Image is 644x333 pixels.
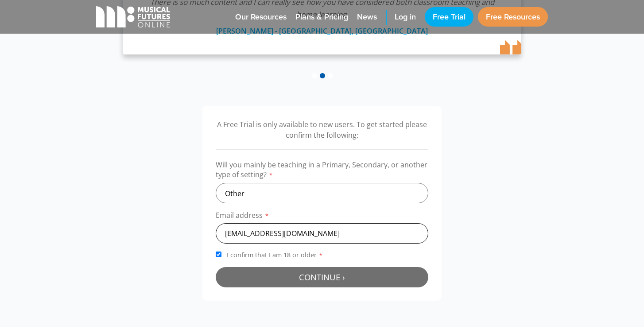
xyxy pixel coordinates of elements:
span: Plans & Pricing [295,12,348,23]
input: I confirm that I am 18 or older* [216,252,221,257]
label: Email address [216,210,428,223]
span: News [357,12,377,23]
span: Log in [395,12,416,23]
label: Will you mainly be teaching in a Primary, Secondary, or another type of setting? [216,160,428,183]
span: I confirm that I am 18 or older [225,251,325,259]
a: Free Trial [425,7,473,27]
a: Free Resources [478,7,548,27]
p: A Free Trial is only available to new users. To get started please confirm the following: [216,119,428,140]
button: Continue › [216,267,428,287]
span: Our Resources [235,12,287,23]
span: Continue › [299,271,345,283]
